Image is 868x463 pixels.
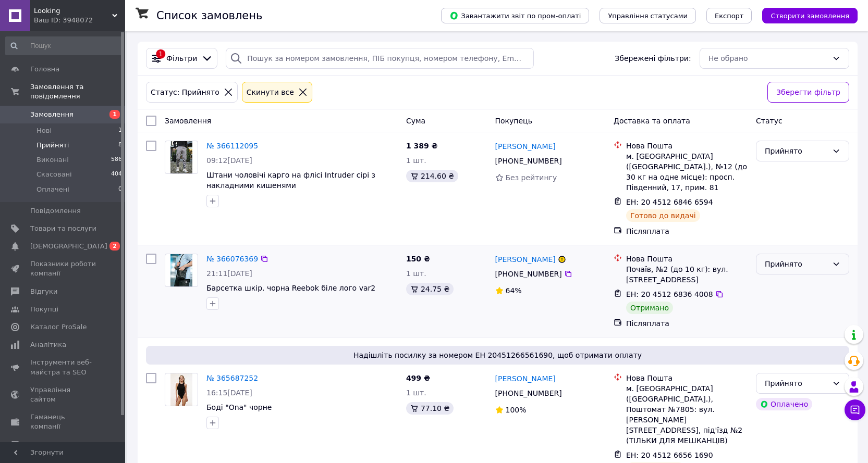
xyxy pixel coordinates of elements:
[506,286,522,295] span: 64%
[495,117,532,125] span: Покупець
[752,11,858,19] a: Створити замовлення
[626,451,713,459] span: ЕН: 20 4512 6656 1690
[845,399,865,420] button: Чат з покупцем
[206,284,375,292] a: Барсетка шкір. чорна Reebok біле лого var2
[406,283,454,295] div: 24.75 ₴
[614,117,690,125] span: Доставка та оплата
[406,389,426,397] span: 1 шт.
[30,287,57,296] span: Відгуки
[156,9,262,22] h1: Список замовлень
[406,402,454,415] div: 77.10 ₴
[406,269,426,278] span: 1 шт.
[36,170,72,179] span: Скасовані
[30,82,125,101] span: Замовлення та повідомлення
[165,117,211,125] span: Замовлення
[626,254,748,264] div: Нова Пошта
[449,11,581,20] span: Завантажити звіт по пром-оплаті
[406,170,458,182] div: 214.60 ₴
[776,86,840,98] span: Зберегти фільтр
[165,373,198,406] a: Фото товару
[170,373,192,406] img: Фото товару
[206,374,258,382] a: № 365687252
[626,383,748,446] div: м. [GEOGRAPHIC_DATA] ([GEOGRAPHIC_DATA].), Поштомат №7805: вул. [PERSON_NAME][STREET_ADDRESS], пі...
[118,185,122,194] span: 0
[118,141,122,150] span: 8
[493,154,564,168] div: [PHONE_NUMBER]
[626,141,748,151] div: Нова Пошта
[30,65,59,74] span: Головна
[626,373,748,383] div: Нова Пошта
[30,259,96,278] span: Показники роботи компанії
[600,8,696,23] button: Управління статусами
[626,209,700,222] div: Готово до видачі
[406,142,438,150] span: 1 389 ₴
[626,198,713,206] span: ЕН: 20 4512 6846 6594
[109,110,120,119] span: 1
[206,156,252,165] span: 09:12[DATE]
[36,155,69,165] span: Виконані
[406,117,425,125] span: Cума
[406,374,430,382] span: 499 ₴
[608,12,688,20] span: Управління статусами
[493,386,564,401] div: [PHONE_NUMBER]
[30,340,66,349] span: Аналітика
[30,110,74,119] span: Замовлення
[206,269,252,278] span: 21:11[DATE]
[206,255,258,263] a: № 366076369
[5,36,123,55] input: Пошук
[626,290,713,298] span: ЕН: 20 4512 6836 4008
[30,322,87,332] span: Каталог ProSale
[493,267,564,281] div: [PHONE_NUMBER]
[626,151,748,193] div: м. [GEOGRAPHIC_DATA] ([GEOGRAPHIC_DATA].), №12 (до 30 кг на одне місце): просп. Південний, 17, пр...
[149,86,222,98] div: Статус: Прийнято
[30,242,107,251] span: [DEMOGRAPHIC_DATA]
[111,170,122,179] span: 404
[30,206,81,216] span: Повідомлення
[708,53,828,64] div: Не обрано
[170,254,192,286] img: Фото товару
[30,385,96,404] span: Управління сайтом
[756,398,812,410] div: Оплачено
[34,16,125,25] div: Ваш ID: 3948072
[626,302,673,314] div: Отримано
[150,350,845,360] span: Надішліть посилку за номером ЕН 20451266561690, щоб отримати оплату
[109,242,120,251] span: 2
[765,378,828,389] div: Прийнято
[111,155,122,165] span: 586
[30,224,96,233] span: Товари та послуги
[165,141,198,174] a: Фото товару
[715,12,744,20] span: Експорт
[206,171,375,190] a: Штани чоловічі карго на флісі Intruder сірі з накладними кишенями
[36,126,52,135] span: Нові
[495,373,556,384] a: [PERSON_NAME]
[626,318,748,329] div: Післяплата
[36,141,69,150] span: Прийняті
[771,12,849,20] span: Створити замовлення
[615,53,691,64] span: Збережені фільтри:
[30,440,57,449] span: Маркет
[206,403,272,411] a: Боді "Ona" чорне
[406,156,426,165] span: 1 шт.
[226,48,534,69] input: Пошук за номером замовлення, ПІБ покупця, номером телефону, Email, номером накладної
[765,145,828,157] div: Прийнято
[762,8,858,23] button: Створити замовлення
[165,254,198,287] a: Фото товару
[441,8,589,23] button: Завантажити звіт по пром-оплаті
[34,6,112,16] span: Looking
[406,255,430,263] span: 150 ₴
[767,82,849,103] button: Зберегти фільтр
[30,305,58,314] span: Покупці
[30,358,96,377] span: Інструменти веб-майстра та SEO
[170,141,192,173] img: Фото товару
[30,412,96,431] span: Гаманець компанії
[166,53,197,64] span: Фільтри
[756,117,783,125] span: Статус
[495,141,556,152] a: [PERSON_NAME]
[206,142,258,150] a: № 366112095
[765,258,828,270] div: Прийнято
[118,126,122,135] span: 1
[36,185,69,194] span: Оплачені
